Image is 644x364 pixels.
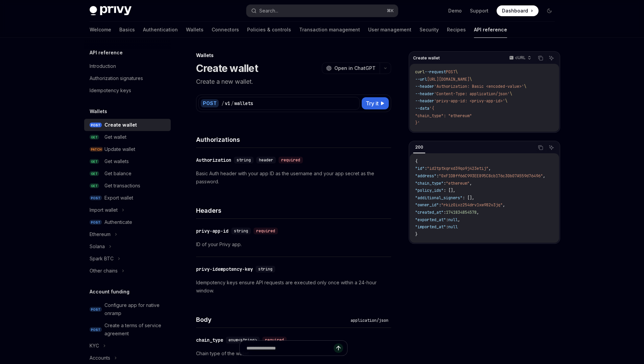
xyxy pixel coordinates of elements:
[470,181,472,186] span: ,
[90,267,118,275] div: Other chains
[186,22,204,38] a: Wallets
[547,54,556,62] button: Ask AI
[474,22,507,38] a: API reference
[196,279,391,295] p: Idempotency keys ensure API requests are executed only once within a 24-hour window.
[234,228,248,234] span: string
[231,100,234,107] div: /
[439,202,441,208] span: :
[259,7,278,15] div: Search...
[234,100,253,107] div: wallets
[434,98,505,104] span: 'privy-app-id: <privy-app-id>'
[536,54,545,62] button: Copy the contents from the code block
[455,69,458,75] span: \
[415,166,425,171] span: "id"
[366,99,379,107] span: Try it
[84,192,171,204] a: POSTExport wallet
[84,143,171,155] a: PATCHUpdate wallet
[90,183,99,188] span: GET
[322,62,380,74] button: Open in ChatGPT
[462,195,474,201] span: : [],
[254,228,278,234] div: required
[436,173,439,179] span: :
[90,147,103,152] span: PATCH
[415,84,434,89] span: --header
[441,202,503,208] span: "rkiz0ivz254drv1xw982v3jq"
[415,224,446,230] span: "imported_at"
[415,181,444,186] span: "chain_type"
[84,180,171,192] a: GETGet transactions
[444,181,446,186] span: :
[415,202,439,208] span: "owner_id"
[427,166,488,171] span: "id2tptkqrxd39qo9j423etij"
[446,69,455,75] span: POST
[90,196,102,201] span: POST
[104,321,167,338] div: Create a terms of service agreement
[104,145,135,153] div: Update wallet
[415,69,425,75] span: curl
[362,97,389,109] button: Try it
[259,157,273,163] span: header
[90,107,107,115] h5: Wallets
[415,91,434,97] span: --header
[415,106,429,111] span: --data
[413,55,440,61] span: Create wallet
[448,224,458,230] span: null
[104,301,167,317] div: Configure app for native onramp
[90,135,99,140] span: GET
[90,255,114,263] div: Spark BTC
[488,166,491,171] span: ,
[90,230,111,238] div: Ethereum
[334,343,343,353] button: Send message
[427,77,470,82] span: [URL][DOMAIN_NAME]
[225,100,230,107] div: v1
[477,210,479,215] span: ,
[279,157,303,163] div: required
[415,113,472,119] span: "chain_type": "ethereum"
[415,77,427,82] span: --url
[143,22,178,38] a: Authentication
[368,22,411,38] a: User management
[212,22,239,38] a: Connectors
[543,173,545,179] span: ,
[439,173,543,179] span: "0xF1DBff66C993EE895C8cb176c30b07A559d76496"
[510,91,512,97] span: \
[458,217,460,223] span: ,
[84,167,171,180] a: GETGet balance
[90,74,143,82] div: Authorization signatures
[502,7,528,14] span: Dashboard
[415,232,418,237] span: }
[415,159,418,164] span: {
[470,7,488,14] a: Support
[505,98,507,104] span: \
[90,307,102,312] span: POST
[196,337,223,343] div: chain_type
[90,342,99,350] div: KYC
[524,84,526,89] span: \
[90,22,111,38] a: Welcome
[505,52,534,64] button: cURL
[104,170,132,178] div: Get balance
[104,218,132,226] div: Authenticate
[90,206,118,214] div: Import wallet
[415,210,444,215] span: "created_at"
[90,242,105,251] div: Solana
[246,5,398,17] button: Search...⌘K
[258,266,272,272] span: string
[446,224,448,230] span: :
[446,217,448,223] span: :
[415,217,446,223] span: "exported_at"
[415,195,462,201] span: "additional_signers"
[90,6,132,16] img: dark logo
[444,188,455,193] span: : [],
[196,157,231,163] div: Authorization
[84,84,171,97] a: Idempotency keys
[229,337,257,343] span: enum<string>
[448,217,458,223] span: null
[415,173,436,179] span: "address"
[90,49,123,57] h5: API reference
[90,123,102,128] span: POST
[84,155,171,167] a: GETGet wallets
[196,315,348,324] h4: Body
[84,216,171,228] a: POSTAuthenticate
[448,7,462,14] a: Demo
